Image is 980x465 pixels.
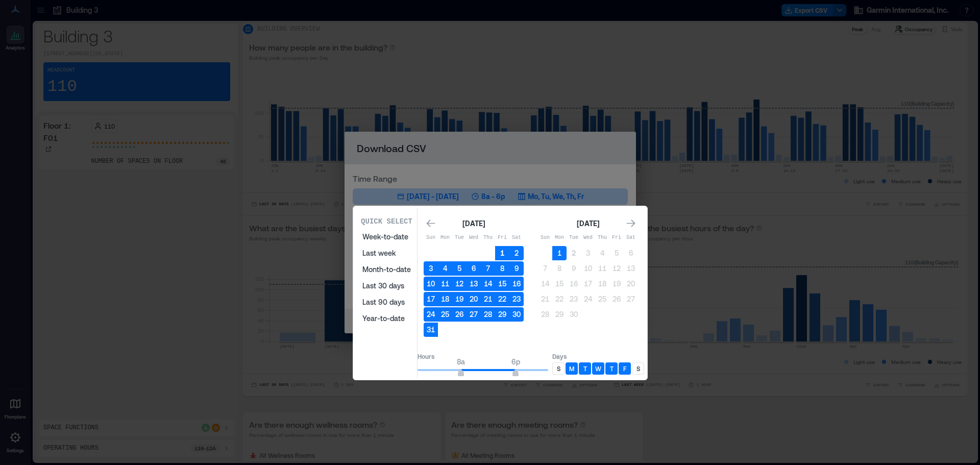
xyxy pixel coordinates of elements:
button: 19 [452,292,467,306]
button: 19 [609,277,624,291]
button: 7 [481,261,495,276]
th: Tuesday [452,231,467,245]
button: 17 [424,292,438,306]
button: 8 [495,261,509,276]
button: 18 [438,292,452,306]
p: Quick Select [361,216,412,227]
p: Sun [424,234,438,242]
button: 16 [509,277,524,291]
button: 16 [567,277,581,291]
button: 1 [495,246,509,260]
button: 1 [552,246,567,260]
p: T [583,364,587,373]
th: Tuesday [567,231,581,245]
th: Monday [438,231,452,245]
button: 23 [509,292,524,306]
button: 10 [581,261,595,276]
th: Thursday [595,231,609,245]
p: Tue [567,234,581,242]
button: 26 [452,307,467,322]
p: T [610,364,614,373]
button: 11 [595,261,609,276]
button: 23 [567,292,581,306]
button: 30 [509,307,524,322]
p: Sun [538,234,552,242]
th: Wednesday [581,231,595,245]
button: 22 [552,292,567,306]
p: Thu [481,234,495,242]
th: Friday [609,231,624,245]
button: 4 [595,246,609,260]
button: 25 [438,307,452,322]
button: 6 [467,261,481,276]
button: 20 [624,277,638,291]
button: Go to next month [624,216,638,231]
button: 24 [581,292,595,306]
p: F [623,364,626,373]
button: 6 [624,246,638,260]
th: Saturday [624,231,638,245]
button: 5 [609,246,624,260]
button: 15 [552,277,567,291]
p: Thu [595,234,609,242]
th: Sunday [538,231,552,245]
button: 25 [595,292,609,306]
span: 6p [511,357,520,366]
p: S [636,364,640,373]
button: 22 [495,292,509,306]
button: 21 [538,292,552,306]
button: 24 [424,307,438,322]
th: Sunday [424,231,438,245]
button: Year-to-date [356,310,417,327]
span: 8a [457,357,465,366]
button: 2 [567,246,581,260]
p: Fri [609,234,624,242]
button: 11 [438,277,452,291]
p: Mon [552,234,567,242]
th: Friday [495,231,509,245]
p: W [595,364,601,373]
button: 5 [452,261,467,276]
button: 29 [552,307,567,322]
button: 17 [581,277,595,291]
button: Week-to-date [356,229,417,245]
th: Thursday [481,231,495,245]
button: 18 [595,277,609,291]
button: 8 [552,261,567,276]
p: M [569,364,574,373]
button: 14 [538,277,552,291]
button: 12 [609,261,624,276]
button: 21 [481,292,495,306]
div: [DATE] [459,217,488,230]
button: 14 [481,277,495,291]
div: [DATE] [574,217,602,230]
button: 20 [467,292,481,306]
button: 15 [495,277,509,291]
button: 12 [452,277,467,291]
button: 29 [495,307,509,322]
button: 13 [624,261,638,276]
p: Wed [581,234,595,242]
button: 4 [438,261,452,276]
button: 27 [467,307,481,322]
button: 9 [509,261,524,276]
p: Sat [624,234,638,242]
p: Tue [452,234,467,242]
th: Saturday [509,231,524,245]
button: 26 [609,292,624,306]
button: 27 [624,292,638,306]
p: Wed [467,234,481,242]
button: 13 [467,277,481,291]
button: 3 [581,246,595,260]
button: 31 [424,323,438,337]
button: Last 90 days [356,294,417,310]
th: Wednesday [467,231,481,245]
p: Hours [418,352,548,360]
button: Month-to-date [356,261,417,278]
button: Last week [356,245,417,261]
button: 10 [424,277,438,291]
p: Fri [495,234,509,242]
p: S [557,364,560,373]
button: 9 [567,261,581,276]
button: 30 [567,307,581,322]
